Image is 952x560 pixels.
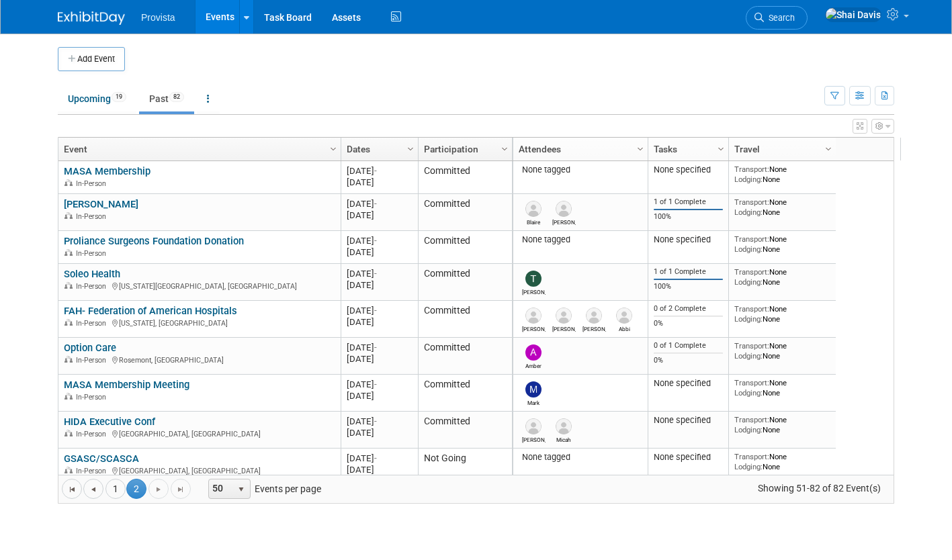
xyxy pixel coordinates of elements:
[374,269,377,279] span: -
[525,201,542,217] img: Blaire Bendian
[418,194,512,231] td: Committed
[654,138,720,160] a: Tasks
[76,212,110,221] span: In-Person
[105,479,126,499] a: 1
[418,264,512,301] td: Committed
[825,7,881,22] img: Shai Davis
[76,356,110,365] span: In-Person
[734,207,763,217] span: Lodging:
[64,319,73,326] img: In-Person Event
[734,462,763,471] span: Lodging:
[64,467,73,473] img: In-Person Event
[139,86,194,111] a: Past82
[734,452,831,471] div: None None
[209,479,232,498] span: 50
[169,92,184,102] span: 82
[58,47,125,71] button: Add Event
[374,416,377,426] span: -
[654,378,724,389] div: None specified
[64,212,73,219] img: In-Person Event
[76,319,110,328] span: In-Person
[347,342,412,353] div: [DATE]
[734,378,769,387] span: Transport:
[327,138,341,158] a: Column Settings
[171,479,191,499] a: Go to the last page
[734,267,831,287] div: None None
[64,317,335,328] div: [US_STATE], [GEOGRAPHIC_DATA]
[734,197,831,217] div: None None
[418,338,512,375] td: Committed
[64,416,155,428] a: HIDA Executive Conf
[418,412,512,449] td: Committed
[498,138,513,158] a: Column Settings
[418,161,512,194] td: Committed
[714,138,729,158] a: Column Settings
[328,144,339,154] span: Column Settings
[347,177,412,188] div: [DATE]
[734,267,769,277] span: Transport:
[347,379,412,390] div: [DATE]
[746,6,808,30] a: Search
[552,324,576,332] div: Lori Lewonski
[418,449,512,481] td: Not Going
[552,217,576,226] div: Mackenzie Woldahl
[112,92,126,102] span: 19
[734,341,769,351] span: Transport:
[613,324,636,332] div: Abbi Manson
[191,479,335,499] span: Events per page
[823,144,834,154] span: Column Settings
[734,234,831,254] div: None None
[347,209,412,221] div: [DATE]
[64,179,73,186] img: In-Person Event
[64,280,335,291] div: [US_STATE][GEOGRAPHIC_DATA], [GEOGRAPHIC_DATA]
[347,246,412,258] div: [DATE]
[522,434,546,443] div: Jeff Kittle
[556,201,572,217] img: Mackenzie Woldahl
[153,484,164,495] span: Go to the next page
[734,388,763,398] span: Lodging:
[405,144,416,154] span: Column Settings
[734,165,769,174] span: Transport:
[654,319,724,328] div: 0%
[654,282,724,291] div: 100%
[347,316,412,328] div: [DATE]
[822,138,836,158] a: Column Settings
[76,282,110,291] span: In-Person
[148,479,169,499] a: Go to the next page
[347,416,412,427] div: [DATE]
[552,434,576,443] div: Micah Smith
[64,354,335,365] div: Rosemont, [GEOGRAPHIC_DATA]
[347,268,412,279] div: [DATE]
[734,378,831,398] div: None None
[519,138,639,160] a: Attendees
[519,452,643,463] div: None tagged
[347,305,412,316] div: [DATE]
[424,138,503,160] a: Participation
[64,342,116,354] a: Option Care
[64,379,189,391] a: MASA Membership Meeting
[522,324,546,332] div: Walter Geba
[654,267,724,277] div: 1 of 1 Complete
[499,144,510,154] span: Column Settings
[347,390,412,402] div: [DATE]
[347,235,412,246] div: [DATE]
[734,415,831,434] div: None None
[734,425,763,434] span: Lodging:
[525,344,542,361] img: Amber Barron
[556,308,572,324] img: Lori Lewonski
[64,428,335,439] div: [GEOGRAPHIC_DATA], [GEOGRAPHIC_DATA]
[347,138,409,160] a: Dates
[374,342,377,353] span: -
[716,144,726,154] span: Column Settings
[519,234,643,245] div: None tagged
[76,430,110,438] span: In-Person
[734,351,763,361] span: Lodging:
[734,304,769,314] span: Transport:
[734,138,827,160] a: Travel
[654,452,724,463] div: None specified
[76,467,110,475] span: In-Person
[522,287,546,295] div: Trisha Mitkus
[347,427,412,438] div: [DATE]
[586,308,602,324] img: Richard Peters
[347,198,412,209] div: [DATE]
